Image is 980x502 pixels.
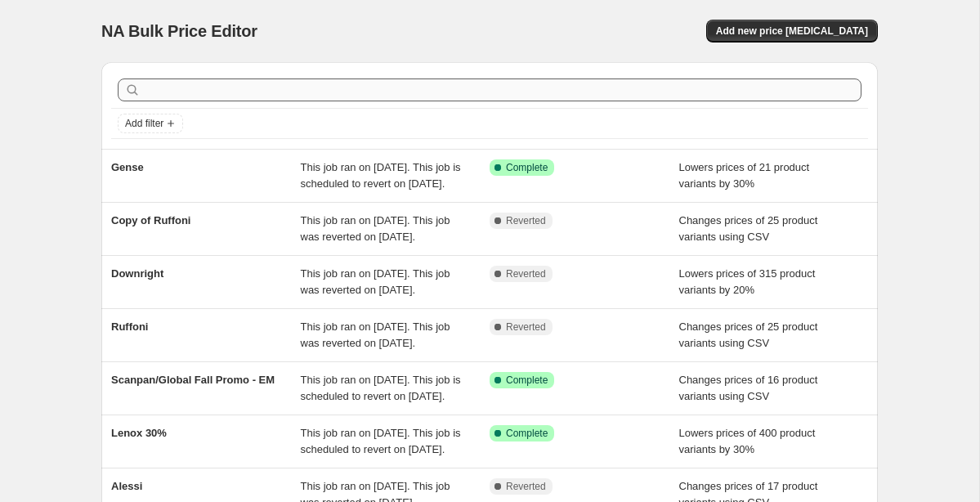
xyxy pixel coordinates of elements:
[111,267,163,280] span: Downright
[301,214,450,243] span: This job ran on [DATE]. This job was reverted on [DATE].
[506,427,548,440] span: Complete
[506,267,546,280] span: Reverted
[506,320,546,334] span: Reverted
[716,25,868,38] span: Add new price [MEDICAL_DATA]
[111,161,144,173] span: Gense
[679,267,816,296] span: Lowers prices of 315 product variants by 20%
[111,480,142,492] span: Alessi
[679,214,818,243] span: Changes prices of 25 product variants using CSV
[679,427,816,455] span: Lowers prices of 400 product variants by 30%
[679,320,818,349] span: Changes prices of 25 product variants using CSV
[706,20,878,43] button: Add new price [MEDICAL_DATA]
[506,480,546,493] span: Reverted
[111,320,148,333] span: Ruffoni
[679,374,818,402] span: Changes prices of 16 product variants using CSV
[679,161,810,190] span: Lowers prices of 21 product variants by 30%
[301,374,461,402] span: This job ran on [DATE]. This job is scheduled to revert on [DATE].
[111,427,167,439] span: Lenox 30%
[111,214,190,226] span: Copy of Ruffoni
[111,374,275,386] span: Scanpan/Global Fall Promo - EM
[301,267,450,296] span: This job ran on [DATE]. This job was reverted on [DATE].
[118,114,183,133] button: Add filter
[506,214,546,227] span: Reverted
[506,374,548,387] span: Complete
[125,117,163,130] span: Add filter
[301,320,450,349] span: This job ran on [DATE]. This job was reverted on [DATE].
[301,427,461,455] span: This job ran on [DATE]. This job is scheduled to revert on [DATE].
[101,22,257,40] span: NA Bulk Price Editor
[506,161,548,174] span: Complete
[301,161,461,190] span: This job ran on [DATE]. This job is scheduled to revert on [DATE].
